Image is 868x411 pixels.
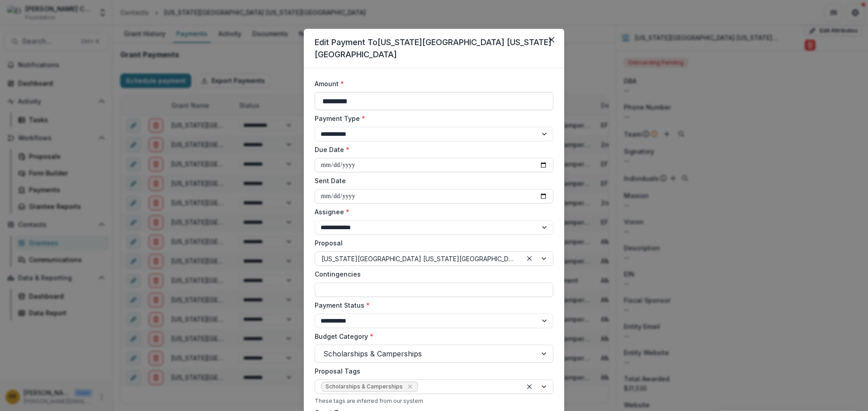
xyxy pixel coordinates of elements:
[315,269,548,279] label: Contingencies
[315,176,548,185] label: Sent Date
[304,29,564,68] header: Edit Payment To [US_STATE][GEOGRAPHIC_DATA] [US_STATE][GEOGRAPHIC_DATA]
[315,238,548,248] label: Proposal
[315,332,548,341] label: Budget Category
[524,253,535,264] div: Clear selected options
[544,32,559,47] button: Close
[325,383,403,390] span: Scholarships & Camperships
[524,381,535,392] div: Clear selected options
[315,366,548,376] label: Proposal Tags
[315,207,548,217] label: Assignee
[406,382,415,391] div: Remove Scholarships & Camperships
[315,145,548,154] label: Due Date
[315,79,548,88] label: Amount
[315,114,548,123] label: Payment Type
[315,397,553,404] div: These tags are inferred from our system
[315,300,548,310] label: Payment Status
